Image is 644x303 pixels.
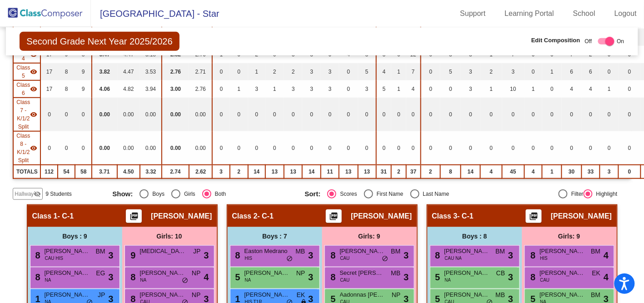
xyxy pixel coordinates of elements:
[13,98,40,131] td: Angie Lay - STEP - Life Skills
[391,247,401,256] span: BM
[321,131,339,165] td: 0
[582,165,600,179] td: 33
[212,131,230,165] td: 0
[129,272,136,282] span: 8
[189,131,212,165] td: 0.00
[140,98,162,131] td: 0.00
[566,6,603,21] a: School
[140,247,185,256] span: [MEDICAL_DATA][PERSON_NAME]
[30,68,37,75] mat-icon: visibility
[406,63,421,80] td: 7
[117,80,140,98] td: 4.82
[162,165,189,179] td: 2.74
[40,63,57,80] td: 17
[496,247,505,256] span: BM
[180,190,195,198] div: Girls
[508,270,513,284] span: 3
[45,277,51,283] span: NA
[248,80,265,98] td: 3
[140,80,162,98] td: 3.94
[302,63,321,80] td: 3
[13,80,40,98] td: Rileigh Riggan - C-2
[461,80,480,98] td: 3
[421,80,441,98] td: 0
[296,268,305,278] span: NP
[358,98,376,131] td: 0
[45,247,90,256] span: [PERSON_NAME]
[440,63,461,80] td: 5
[230,131,248,165] td: 0
[526,209,542,223] button: Print Students Details
[284,80,302,98] td: 3
[265,63,285,80] td: 2
[461,98,480,131] td: 0
[568,190,584,198] div: Filter
[339,80,358,98] td: 0
[340,277,350,283] span: CAU
[108,270,113,284] span: 3
[404,270,409,284] span: 3
[540,290,585,299] span: [PERSON_NAME]
[340,247,385,256] span: [PERSON_NAME]
[284,165,302,179] td: 13
[524,131,543,165] td: 0
[542,63,562,80] td: 1
[117,63,140,80] td: 4.47
[591,247,601,256] span: BM
[92,131,117,165] td: 0.00
[297,290,305,300] span: EK
[28,227,122,245] div: Boys : 9
[13,131,40,165] td: Charlotte Kyles - MILE - Life Skills
[16,81,30,97] span: Class 6
[351,212,412,221] span: [PERSON_NAME]
[502,165,524,179] td: 45
[392,290,400,300] span: NP
[265,98,285,131] td: 0
[428,227,522,245] div: Boys : 8
[151,212,212,221] span: [PERSON_NAME]
[502,63,524,80] td: 3
[189,63,212,80] td: 2.71
[58,165,75,179] td: 54
[33,272,40,282] span: 8
[75,98,92,131] td: 0
[582,63,600,80] td: 6
[322,227,417,245] div: Girls: 9
[13,165,40,179] td: TOTALS
[358,165,376,179] td: 13
[529,212,539,224] mat-icon: picture_as_pdf
[562,165,582,179] td: 30
[391,268,401,278] span: MB
[461,63,480,80] td: 3
[617,37,624,45] span: On
[508,248,513,262] span: 3
[592,268,601,278] span: EK
[302,165,321,179] td: 14
[562,80,582,98] td: 4
[16,64,30,80] span: Class 5
[233,250,240,260] span: 8
[542,131,562,165] td: 0
[45,255,64,262] span: CAU HIS
[305,190,320,198] span: Sort:
[339,131,358,165] td: 0
[502,98,524,131] td: 0
[591,290,601,300] span: BM
[404,248,409,262] span: 3
[32,212,58,221] span: Class 1
[92,63,117,80] td: 3.82
[230,165,248,179] td: 2
[339,98,358,131] td: 0
[391,80,406,98] td: 1
[391,63,406,80] td: 1
[16,132,30,164] span: Class 8 - K/1/2 Split
[445,277,451,283] span: NA
[498,6,562,21] a: Learning Portal
[321,63,339,80] td: 3
[600,131,619,165] td: 0
[232,212,258,221] span: Class 2
[140,268,185,278] span: [PERSON_NAME]
[358,131,376,165] td: 0
[245,277,251,283] span: NA
[502,131,524,165] td: 0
